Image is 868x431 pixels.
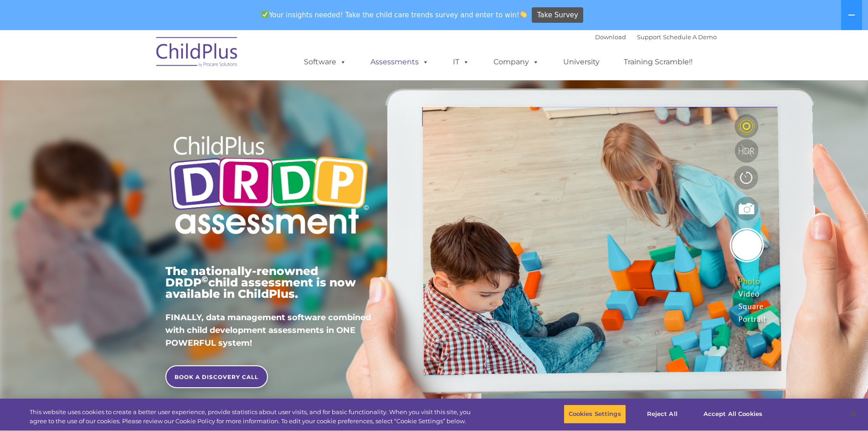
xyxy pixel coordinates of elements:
[201,274,208,285] sup: ©
[554,53,609,71] a: University
[165,264,356,301] span: The nationally-renowned DRDP child assessment is now available in ChildPlus.
[152,31,243,76] img: ChildPlus by Procare Solutions
[444,53,478,71] a: IT
[843,404,863,424] button: Close
[537,7,578,23] span: Take Survey
[637,33,661,41] a: Support
[361,53,438,71] a: Assessments
[295,53,355,71] a: Software
[262,11,268,18] img: ✅
[30,408,478,426] div: This website uses cookies to create a better user experience, provide statistics about user visit...
[165,312,371,348] span: FINALLY, data management software combined with child development assessments in ONE POWERFUL sys...
[165,365,268,388] a: BOOK A DISCOVERY CALL
[484,53,548,71] a: Company
[634,405,691,424] button: Reject All
[520,11,527,18] img: 👏
[699,405,767,424] button: Accept All Cookies
[615,53,702,71] a: Training Scramble!!
[532,7,583,23] a: Take Survey
[595,33,626,41] a: Download
[258,6,531,24] span: Your insights needed! Take the child care trends survey and enter to win!
[564,405,626,424] button: Cookies Settings
[165,124,372,249] img: Copyright - DRDP Logo Light
[595,33,717,41] font: |
[663,33,717,41] a: Schedule A Demo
